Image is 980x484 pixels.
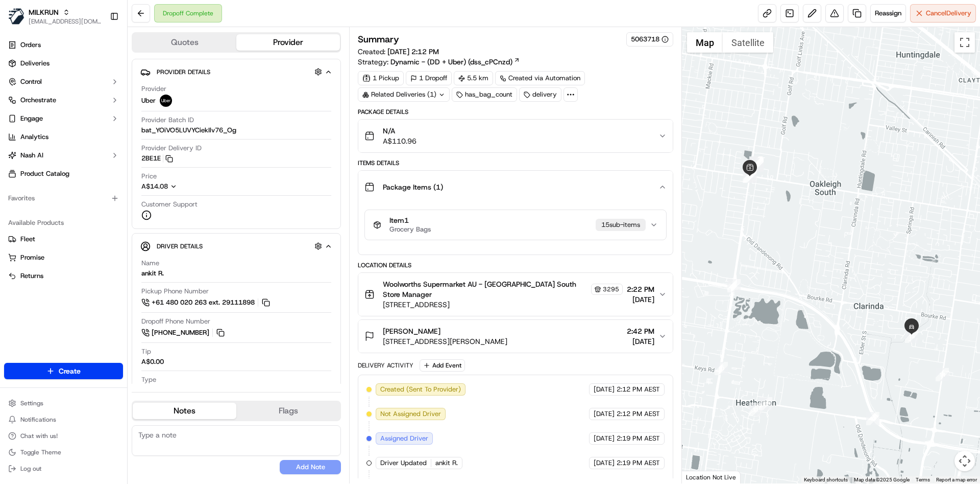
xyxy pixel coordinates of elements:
div: 13 [866,412,879,425]
button: Keyboard shortcuts [804,476,848,483]
span: Package Items ( 1 ) [383,182,443,192]
span: Log out [20,465,41,473]
span: Fleet [20,235,35,244]
button: Package Items (1) [358,171,672,203]
button: MILKRUN [29,7,59,17]
a: Product Catalog [4,166,123,182]
span: 2:22 PM [627,284,654,294]
button: Settings [4,396,123,410]
button: Fleet [4,231,123,247]
span: A$110.96 [383,136,416,146]
button: Provider Details [140,63,332,80]
img: uber-new-logo.jpeg [160,95,172,107]
button: Add Event [420,359,465,372]
span: Grocery Bags [389,225,431,234]
button: Woolworths Supermarket AU - [GEOGRAPHIC_DATA] South Store Manager3295[STREET_ADDRESS]2:22 PM[DATE] [358,273,672,316]
span: 2:42 PM [627,326,654,336]
span: Uber [141,96,156,105]
button: 2BE1E [141,154,173,163]
div: Available Products [4,215,123,231]
span: [PERSON_NAME] [383,326,440,336]
button: Provider [236,34,340,51]
a: Orders [4,37,123,53]
span: 2:19 PM AEST [617,434,660,443]
button: Create [4,363,123,379]
span: 2:12 PM AEST [617,385,660,394]
button: 5063718 [631,35,669,44]
a: Created via Automation [495,71,585,85]
button: Toggle fullscreen view [954,32,975,53]
button: Show street map [687,32,723,53]
span: [DATE] [594,458,615,468]
span: Chat with us! [20,432,58,440]
span: ankit R. [435,458,458,468]
span: 2:19 PM AEST [617,458,660,468]
span: Provider [141,84,166,94]
button: Reassign [870,4,906,22]
span: Control [20,77,42,86]
div: 7 [750,158,764,172]
a: Report a map error [936,477,977,482]
span: Toggle Theme [20,448,61,456]
button: Control [4,74,123,90]
span: Provider Delivery ID [141,144,202,153]
button: [EMAIL_ADDRESS][DOMAIN_NAME] [29,17,102,26]
a: Dynamic - (DD + Uber) (dss_cPCnzd) [390,57,520,67]
button: Promise [4,249,123,266]
div: Package Details [358,108,673,116]
div: ankit R. [141,269,164,278]
button: [PHONE_NUMBER] [141,327,226,338]
div: has_bag_count [452,87,517,102]
span: Woolworths Supermarket AU - [GEOGRAPHIC_DATA] South Store Manager [383,279,589,299]
div: 8 [744,169,757,182]
span: Item 1 [389,216,431,225]
span: Deliveries [20,59,50,68]
button: Orchestrate [4,92,123,108]
h3: Summary [358,35,399,44]
div: 9 [727,279,741,292]
div: Items Details [358,159,673,167]
span: Created: [358,47,439,57]
span: Map data ©2025 Google [854,477,910,482]
div: 1 Dropoff [406,71,452,85]
div: 5.5 km [454,71,493,85]
span: Notifications [20,416,56,424]
div: Delivery Activity [358,361,413,370]
span: Provider Details [157,68,210,76]
button: Toggle Theme [4,445,123,459]
button: Show satellite imagery [723,32,773,53]
span: Promise [20,253,44,262]
img: Google [684,470,718,483]
div: Strategy: [358,57,520,67]
div: Package Items (1) [358,203,672,255]
button: [PERSON_NAME][STREET_ADDRESS][PERSON_NAME]2:42 PM[DATE] [358,320,672,353]
div: 11 [749,403,762,416]
button: Quotes [133,34,236,51]
a: Open this area in Google Maps (opens a new window) [684,470,718,483]
span: 2:12 PM AEST [617,409,660,419]
span: [DATE] [594,434,615,443]
div: A$0.00 [141,357,164,366]
span: [DATE] 2:12 PM [387,47,439,56]
div: 1 Pickup [358,71,404,85]
a: Promise [8,253,119,262]
button: Chat with us! [4,429,123,443]
button: +61 480 020 263 ext. 29111898 [141,297,272,308]
span: Provider Batch ID [141,116,194,125]
span: [DATE] [594,409,615,419]
button: Engage [4,110,123,127]
span: Customer Support [141,200,198,209]
span: Driver Details [157,242,203,250]
button: Returns [4,268,123,284]
span: [DATE] [627,294,654,305]
span: Assigned Driver [380,434,428,443]
span: Created (Sent To Provider) [380,385,461,394]
div: Favorites [4,190,123,206]
div: 12 [759,397,772,410]
span: Product Catalog [20,169,69,178]
button: CancelDelivery [910,4,976,22]
button: Flags [236,403,340,419]
a: Terms (opens in new tab) [916,477,930,482]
